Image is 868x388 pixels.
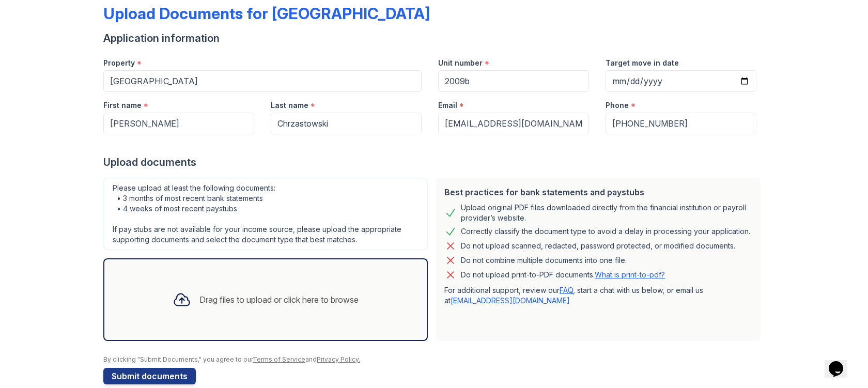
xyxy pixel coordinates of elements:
[103,100,142,111] label: First name
[103,155,765,169] div: Upload documents
[461,240,735,252] div: Do not upload scanned, redacted, password protected, or modified documents.
[461,225,750,238] div: Correctly classify the document type to avoid a delay in processing your application.
[103,355,765,364] div: By clicking "Submit Documents," you agree to our and
[103,58,135,68] label: Property
[103,4,430,23] div: Upload Documents for [GEOGRAPHIC_DATA]
[317,355,360,363] a: Privacy Policy.
[461,254,627,267] div: Do not combine multiple documents into one file.
[560,286,573,294] a: FAQ
[444,186,752,198] div: Best practices for bank statements and paystubs
[438,100,457,111] label: Email
[606,58,679,68] label: Target move in date
[461,270,665,280] p: Do not upload print-to-PDF documents.
[451,296,570,305] a: [EMAIL_ADDRESS][DOMAIN_NAME]
[606,100,629,111] label: Phone
[103,368,196,384] button: Submit documents
[199,293,359,306] div: Drag files to upload or click here to browse
[438,58,483,68] label: Unit number
[271,100,308,111] label: Last name
[103,31,765,45] div: Application information
[825,347,858,378] iframe: chat widget
[461,203,752,223] div: Upload original PDF files downloaded directly from the financial institution or payroll provider’...
[444,285,752,306] p: For additional support, review our , start a chat with us below, or email us at
[253,355,305,363] a: Terms of Service
[595,270,665,279] a: What is print-to-pdf?
[103,178,428,250] div: Please upload at least the following documents: • 3 months of most recent bank statements • 4 wee...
